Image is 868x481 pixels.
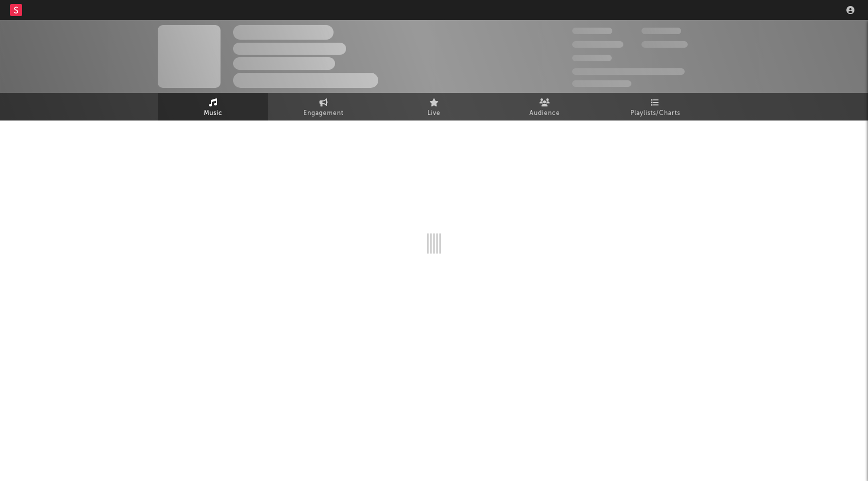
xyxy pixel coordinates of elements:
[630,107,680,119] span: Playlists/Charts
[572,68,685,75] span: 50,000,000 Monthly Listeners
[572,28,612,34] span: 300,000
[529,107,560,119] span: Audience
[379,93,489,121] a: Live
[427,107,441,119] span: Live
[158,93,268,121] a: Music
[641,41,688,48] span: 1,000,000
[572,55,612,61] span: 100,000
[268,93,379,121] a: Engagement
[572,80,631,87] span: Jump Score: 85.0
[572,41,623,48] span: 50,000,000
[303,107,344,119] span: Engagement
[204,107,223,119] span: Music
[641,28,681,34] span: 100,000
[600,93,710,121] a: Playlists/Charts
[489,93,600,121] a: Audience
